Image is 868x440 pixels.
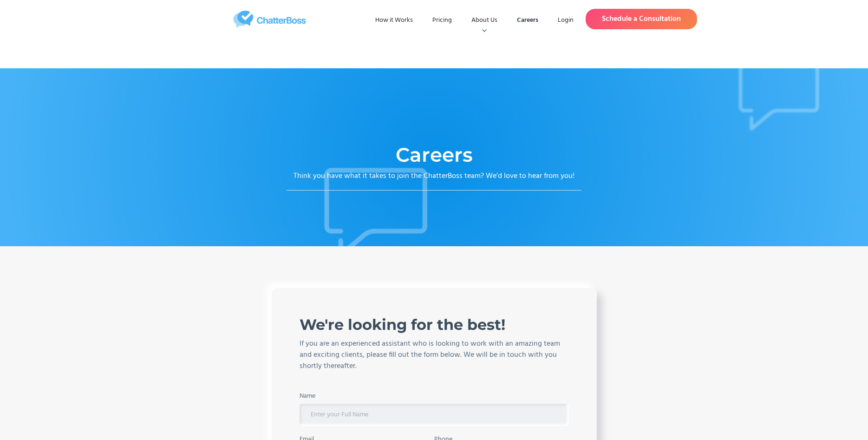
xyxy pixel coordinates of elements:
input: Enter your Full Name [300,404,569,426]
h1: Careers [396,143,473,167]
div: If you are an experienced assistant who is looking to work with an amazing team and exciting clie... [300,338,569,372]
div: About Us [464,12,505,29]
a: Schedule a Consultation [586,9,697,29]
h2: We're looking for the best! [300,316,569,334]
a: Careers [509,12,546,29]
a: Login [550,12,581,29]
a: How it Works [368,12,420,29]
a: Pricing [425,12,459,29]
a: home [171,11,368,28]
p: Think you have what it takes to join the ChatterBoss team? We’d love to hear from you! [294,171,574,181]
div: About Us [471,16,497,25]
label: Name [300,392,569,400]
